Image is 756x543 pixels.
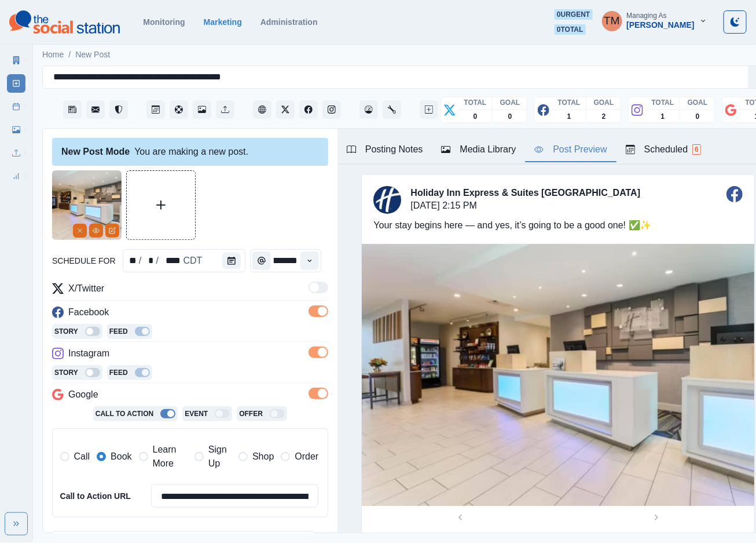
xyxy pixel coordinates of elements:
[373,186,401,214] img: 444780847_122104114502328022_8214905996927173794_n.jpg
[260,17,318,27] a: Administration
[239,409,263,419] p: Offer
[347,143,423,156] div: Posting Notes
[61,145,130,159] div: New Post Mode
[143,17,185,27] a: Monitoring
[593,9,717,32] button: Managing As[PERSON_NAME]
[7,144,25,162] a: Uploads
[126,254,204,268] div: Date
[138,254,142,268] div: /
[555,24,586,35] span: 0 total
[253,100,271,119] button: Client Website
[222,253,241,269] button: schedule for
[534,143,607,156] div: Post Preview
[322,100,341,119] a: Instagram
[105,224,119,238] button: Edit Media
[7,121,25,139] a: Media Library
[7,167,25,185] a: Review Summary
[63,100,82,119] button: Stream
[123,249,246,272] div: schedule for
[250,249,321,272] div: Time
[594,97,614,108] p: GOAL
[208,443,232,471] span: Sign Up
[604,7,620,35] div: Tony Manalo
[127,171,195,239] button: Upload Media
[193,100,211,119] a: Media Library
[204,17,242,27] a: Marketing
[111,450,131,464] span: Book
[692,144,701,155] span: 6
[142,254,155,268] div: schedule for
[109,100,128,119] button: Reviews
[68,305,109,319] p: Facebook
[7,97,25,116] a: Post Schedule
[500,97,520,108] p: GOAL
[7,51,25,70] a: Marketing Summary
[555,9,592,20] span: 0 urgent
[724,10,747,34] button: Toggle Mode
[153,443,188,471] span: Learn More
[9,10,120,34] img: logoTextSVG.62801f218bc96a9b266caa72a09eb111.svg
[359,100,378,119] button: Dashboard
[52,138,328,166] div: You are making a new post.
[68,347,109,360] p: Instagram
[126,254,138,268] div: schedule for
[68,49,71,61] span: /
[300,252,319,270] button: Time
[109,367,128,378] p: Feed
[54,326,78,337] p: Story
[60,491,133,501] h2: Call to Action URL
[464,97,487,108] p: TOTAL
[362,506,558,529] button: Previous
[68,388,98,402] p: Google
[602,111,606,122] p: 2
[299,100,318,119] button: Facebook
[508,111,512,122] p: 0
[420,100,438,119] button: Create New Post
[216,100,234,119] button: Uploads
[474,111,478,122] p: 0
[410,187,640,198] h2: Holiday Inn Express & Suites [GEOGRAPHIC_DATA]
[52,255,116,267] label: schedule for
[627,20,695,30] div: [PERSON_NAME]
[185,409,208,419] p: Event
[89,224,103,238] button: View Media
[688,97,708,108] p: GOAL
[86,100,105,119] a: Messages
[155,254,160,268] div: /
[54,367,78,378] p: Story
[146,100,165,119] button: Post Schedule
[627,12,667,20] div: Managing As
[652,97,674,108] p: TOTAL
[410,199,640,213] p: [DATE] 2:15 PM
[441,143,516,156] div: Media Library
[558,506,754,529] button: Next
[74,450,90,464] span: Call
[567,111,571,122] p: 1
[362,207,754,244] div: Your stay begins here — and yes, it’s going to be a good one! ✅✨
[182,254,204,268] div: schedule for
[276,100,295,119] button: Twitter
[170,100,188,119] button: Content Pool
[42,49,110,61] nav: breadcrumb
[362,244,754,506] img: ykrapxrvivlu2lpjm4um
[7,74,25,93] a: New Post
[250,249,321,272] input: Select Time
[383,100,401,119] button: Administration
[52,170,122,240] img: ykrapxrvivlu2lpjm4um
[252,252,271,270] button: Time
[109,326,128,337] p: Feed
[68,282,104,296] p: X/Twitter
[73,224,87,238] button: Remove
[160,254,182,268] div: schedule for
[252,450,274,464] span: Shop
[626,143,701,156] div: Scheduled
[295,450,318,464] span: Order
